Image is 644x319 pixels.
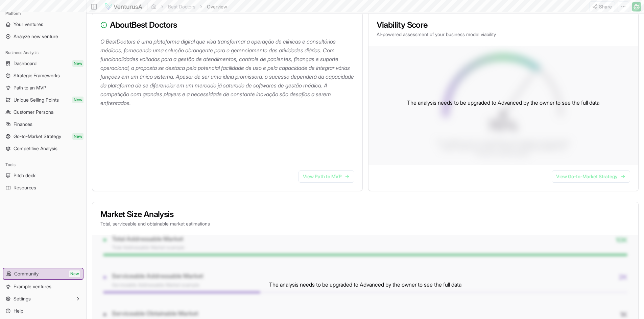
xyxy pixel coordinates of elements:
[299,170,354,183] a: View Path to MVP
[3,143,84,154] a: Competitive Analysis
[3,170,84,181] a: Pitch deck
[3,182,84,193] a: Resources
[100,21,354,29] h3: About Best Doctors
[14,84,46,91] span: Path to an MVP
[14,283,51,290] span: Example ventures
[3,47,84,58] div: Business Analysis
[14,72,60,79] span: Strategic Frameworks
[3,159,84,170] div: Tools
[3,293,84,304] button: Settings
[14,145,57,152] span: Competitive Analysis
[3,70,84,81] a: Strategic Frameworks
[72,60,84,67] span: New
[377,31,630,38] p: AI-powered assessment of your business model viability
[100,37,357,107] p: O BestDoctors é uma plataforma digital que visa transformar a operação de clínicas e consultórios...
[72,133,84,140] span: New
[69,270,80,277] span: New
[3,305,84,316] a: Help
[407,99,599,107] p: The analysis needs to be upgraded to Advanced by the owner to see the full data
[3,281,84,292] a: Example ventures
[3,31,84,42] a: Analyze new venture
[3,268,83,279] a: CommunityNew
[377,21,630,29] h3: Viability Score
[14,308,23,314] span: Help
[14,21,43,28] span: Your ventures
[3,58,84,69] a: DashboardNew
[14,133,61,140] span: Go-to-Market Strategy
[14,33,58,40] span: Analyze new venture
[3,8,84,19] div: Platform
[552,170,630,183] a: View Go-to-Market Strategy
[269,281,461,289] p: The analysis needs to be upgraded to Advanced by the owner to see the full data
[3,82,84,93] a: Path to an MVP
[14,109,53,115] span: Customer Persona
[100,220,630,227] p: Total, serviceable and obtainable market estimations
[72,97,84,103] span: New
[14,121,32,128] span: Finances
[3,19,84,30] a: Your ventures
[3,107,84,117] a: Customer Persona
[14,184,36,191] span: Resources
[14,295,31,302] span: Settings
[14,60,37,67] span: Dashboard
[14,172,35,179] span: Pitch deck
[3,131,84,142] a: Go-to-Market StrategyNew
[14,270,39,277] span: Community
[100,210,630,218] h3: Market Size Analysis
[3,119,84,130] a: Finances
[14,97,59,103] span: Unique Selling Points
[3,95,84,105] a: Unique Selling PointsNew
